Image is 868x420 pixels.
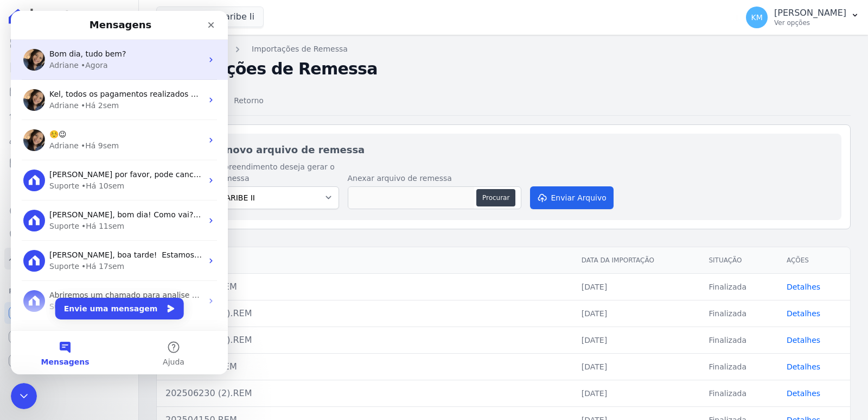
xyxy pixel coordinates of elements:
span: [PERSON_NAME], boa tarde! ​ Estamos verificando sua solicitação, só um momento por gentileza. [39,240,408,248]
button: Procurar [476,189,515,206]
img: Profile image for Adriane [12,118,34,140]
td: Finalizada [700,327,778,353]
button: Enviar Arquivo [530,186,614,209]
label: Anexar arquivo de remessa [348,173,521,184]
div: • Há 11sem [71,210,113,221]
button: Ajuda [108,320,217,363]
a: Retorno [225,87,272,116]
img: Profile image for Suporte [12,199,34,221]
label: Para qual empreendimento deseja gerar o arquivo de remessa [174,161,339,184]
a: Detalhes [787,362,820,371]
span: Ajuda [152,347,174,355]
div: Suporte [39,210,68,221]
a: Detalhes [787,389,820,398]
div: 202506230 (2).REM [165,387,564,400]
div: Suporte [39,170,68,181]
td: [DATE] [573,273,700,300]
div: • Há 9sem [70,129,108,141]
a: Minha Carteira [4,152,134,174]
div: • Há 17sem [71,250,113,261]
td: Finalizada [700,273,778,300]
div: 202508200 (2).REM [165,307,564,320]
a: Detalhes [787,336,820,344]
a: Contratos [4,57,134,78]
th: Arquivo [157,247,573,274]
p: Ver opções [774,18,846,27]
div: Adriane [39,129,68,141]
h2: Importar novo arquivo de remessa [174,142,833,157]
a: Recebíveis [4,302,134,324]
span: Retorno [227,90,270,111]
a: Importações de Remessa [252,43,348,55]
div: • Agora [70,49,97,60]
img: Profile image for Suporte [12,279,34,301]
a: Visão Geral [4,33,134,54]
button: Envie uma mensagem [44,287,173,309]
span: Bom dia, tudo bem? [39,39,115,47]
a: Clientes [4,128,134,150]
img: Profile image for Adriane [12,78,34,100]
a: Transferências [4,176,134,198]
a: Detalhes [787,309,820,318]
a: Negativação [4,224,134,246]
button: KM [PERSON_NAME] Ver opções [737,2,868,33]
td: [DATE] [573,353,700,380]
div: Suporte [39,250,68,261]
span: KM [751,14,762,21]
a: Parcelas [4,80,134,102]
span: Abriremos um chamado para analise e retorno. [39,280,218,289]
a: Detalhes [787,283,820,291]
iframe: Intercom live chat [11,11,228,374]
th: Data da Importação [573,247,700,274]
td: [DATE] [573,300,700,327]
span: [PERSON_NAME] por favor, pode cancelar as parcelas para que na sequência eu possa fazer o descart... [39,159,476,168]
img: Profile image for Suporte [12,239,34,261]
a: Crédito [4,200,134,222]
span: Kel, todos os pagamentos realizados no periodo do ataque e que foi necessária a mudança da transf... [39,79,559,87]
iframe: Intercom live chat [11,383,37,409]
span: [PERSON_NAME], bom dia! Como vai? Aqui é a Paty. Isso mesmo, segue o passo a passo que a Adri ori... [39,199,743,208]
div: 202507210 (2).REM [165,334,564,347]
td: [DATE] [573,380,700,406]
a: Lotes [4,104,134,126]
div: • Há 2sem [70,89,108,101]
nav: Breadcrumb [156,43,851,55]
a: Conta Hent [4,326,134,348]
img: Profile image for Adriane [12,38,34,60]
div: Plataformas [9,285,130,298]
button: Ilhas Do Caribe Ii [156,7,264,27]
td: Finalizada [700,380,778,406]
div: 202509030.REM [165,280,564,293]
span: Mensagens [30,347,79,355]
span: ☺️😉 [39,119,56,128]
a: Troca de Arquivos [4,248,134,269]
div: Adriane [39,89,68,101]
td: Finalizada [700,353,778,380]
h2: Importações de Remessa [156,59,851,79]
p: [PERSON_NAME] [774,8,846,18]
img: Profile image for Suporte [12,159,34,180]
td: [DATE] [573,327,700,353]
div: 202507030.REM [165,360,564,373]
div: Adriane [39,49,68,60]
th: Ações [778,247,850,274]
div: Suporte [39,290,68,302]
div: • Há 10sem [71,170,113,181]
th: Situação [700,247,778,274]
td: Finalizada [700,300,778,327]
